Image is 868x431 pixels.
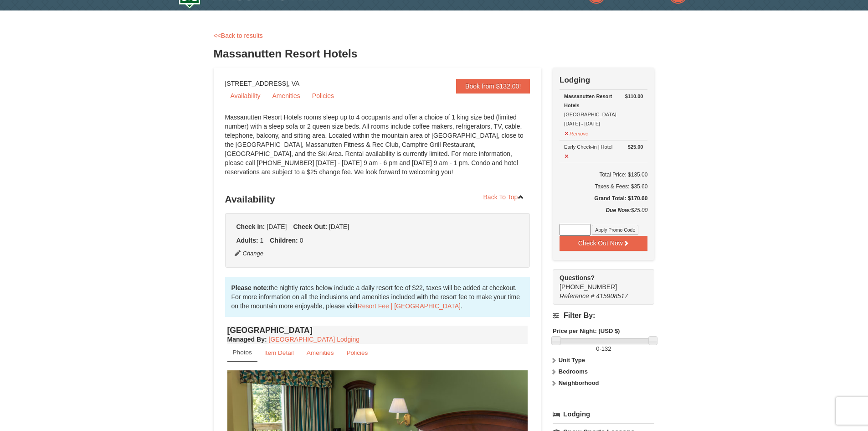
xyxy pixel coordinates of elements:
span: [PHONE_NUMBER] [560,273,638,291]
span: 1 [260,237,264,244]
div: Taxes & Fees: $35.60 [560,182,647,191]
span: Reference # [560,292,594,300]
span: [DATE] [267,223,287,230]
a: [GEOGRAPHIC_DATA] Lodging [269,336,360,343]
span: 0 [300,237,303,244]
button: Change [234,249,264,259]
strong: : [227,336,267,343]
strong: Bedrooms [559,368,588,375]
strong: $25.00 [628,142,643,151]
a: Lodging [553,406,654,422]
strong: Unit Type [559,357,585,363]
a: Book from $132.00! [456,79,530,93]
a: Availability [225,89,266,103]
small: Item Detail [264,349,294,356]
span: 0 [596,345,599,352]
h5: Grand Total: $170.60 [560,194,647,203]
span: 415908517 [596,292,628,300]
h3: Massanutten Resort Hotels [214,45,655,63]
a: Back To Top [478,190,530,204]
strong: Lodging [560,76,590,84]
h4: [GEOGRAPHIC_DATA] [227,326,528,335]
a: Photos [227,344,257,362]
div: Massanutten Resort Hotels rooms sleep up to 4 occupants and offer a choice of 1 king size bed (li... [225,113,530,186]
strong: Please note: [231,284,269,291]
div: [GEOGRAPHIC_DATA] [DATE] - [DATE] [564,92,643,128]
span: 132 [601,345,611,352]
strong: $110.00 [625,92,643,101]
button: Remove [564,127,589,138]
td: Early Check-in | Hotel [560,140,647,163]
strong: Check Out: [293,223,327,230]
div: the nightly rates below include a daily resort fee of $22, taxes will be added at checkout. For m... [225,277,530,317]
a: Resort Fee | [GEOGRAPHIC_DATA] [358,302,461,310]
span: [DATE] [329,223,349,230]
strong: Due Now: [606,207,631,213]
small: Policies [346,349,368,356]
span: Managed By [227,336,265,343]
h6: Total Price: $135.00 [560,170,647,179]
a: Policies [307,89,339,103]
a: Item Detail [258,344,300,362]
strong: Price per Night: (USD $) [553,327,620,334]
h3: Availability [225,190,530,208]
a: Amenities [267,89,305,103]
strong: Check In: [236,223,265,230]
small: Amenities [307,349,334,356]
strong: Neighborhood [559,379,599,386]
button: Apply Promo Code [592,225,638,235]
button: Check Out Now [560,236,647,250]
strong: Massanutten Resort Hotels [564,93,612,108]
strong: Children: [270,237,298,244]
div: $25.00 [560,206,647,224]
a: <<Back to results [214,32,263,39]
small: Photos [233,349,252,356]
strong: Questions? [560,274,595,281]
h4: Filter By: [553,312,654,320]
label: - [553,344,654,353]
strong: Adults: [236,237,258,244]
a: Amenities [301,344,340,362]
a: Policies [340,344,374,362]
